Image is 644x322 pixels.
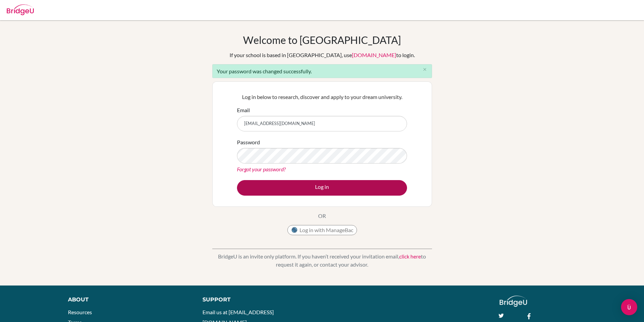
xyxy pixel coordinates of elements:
[243,34,401,46] h1: Welcome to [GEOGRAPHIC_DATA]
[237,138,260,146] label: Password
[621,299,637,315] div: Open Intercom Messenger
[500,296,527,307] img: logo_white@2x-f4f0deed5e89b7ecb1c2cc34c3e3d731f90f0f143d5ea2071677605dd97b5244.png
[68,296,187,304] div: About
[318,212,326,220] p: OR
[237,93,407,101] p: Log in below to research, discover and apply to your dream university.
[237,106,250,114] label: Email
[230,51,415,59] div: If your school is based in [GEOGRAPHIC_DATA], use to login.
[212,64,432,78] div: Your password was changed successfully.
[7,4,34,15] img: Bridge-U
[287,225,357,235] button: Log in with ManageBac
[212,252,432,269] p: BridgeU is an invite only platform. If you haven’t received your invitation email, to request it ...
[399,253,421,259] a: click here
[422,67,427,72] i: close
[68,309,92,315] a: Resources
[237,180,407,196] button: Log in
[202,296,314,304] div: Support
[237,166,286,172] a: Forgot your password?
[418,65,432,75] button: Close
[352,52,396,58] a: [DOMAIN_NAME]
